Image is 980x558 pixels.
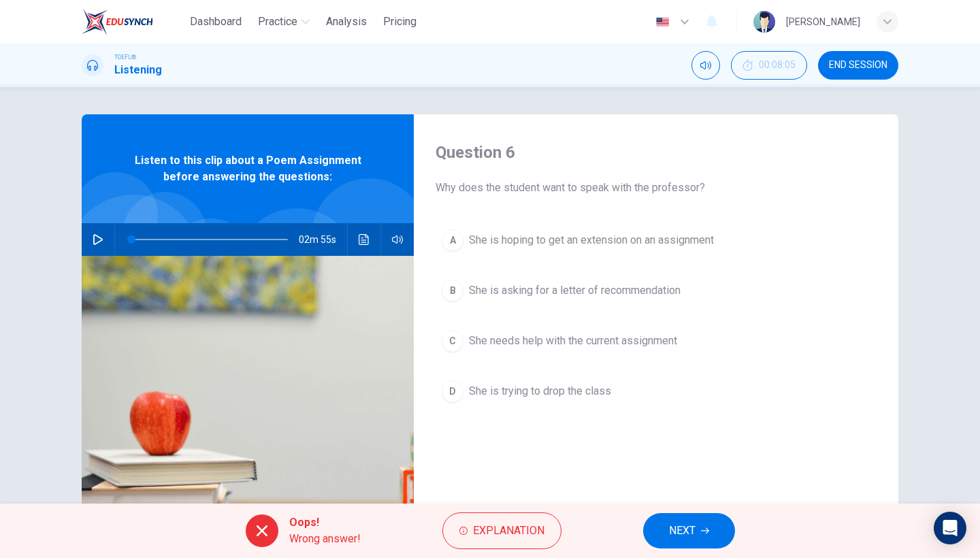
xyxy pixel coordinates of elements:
div: Open Intercom Messenger [934,512,966,544]
button: NEXT [643,513,735,548]
span: Pricing [383,14,416,30]
button: Analysis [321,10,372,34]
h4: Question 6 [436,142,877,163]
button: Practice [252,10,315,34]
span: Why does the student want to speak with the professor? [436,180,877,196]
span: Explanation [473,521,544,540]
a: EduSynch logo [82,8,184,35]
img: Profile picture [753,11,775,33]
img: en [654,17,671,27]
img: EduSynch logo [82,8,153,35]
span: NEXT [669,521,696,540]
button: Explanation [442,512,561,549]
button: Dashboard [184,10,247,34]
span: Practice [258,14,297,30]
span: Listen to this clip about a Poem Assignment before answering the questions: [126,152,370,185]
span: 00:08:05 [759,60,796,71]
button: Click to see the audio transcription [353,223,375,256]
button: END SESSION [818,51,898,80]
span: Oops! [289,514,361,531]
span: 02m 55s [299,223,347,256]
div: [PERSON_NAME] [786,14,860,30]
h1: Listening [114,62,162,78]
span: TOEFL® [114,52,136,62]
div: Hide [731,51,807,80]
span: Wrong answer! [289,531,361,547]
div: Mute [691,51,720,80]
button: 00:08:05 [731,51,807,80]
span: END SESSION [829,60,887,71]
span: Dashboard [190,14,242,30]
span: Analysis [326,14,367,30]
button: Pricing [378,10,422,34]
